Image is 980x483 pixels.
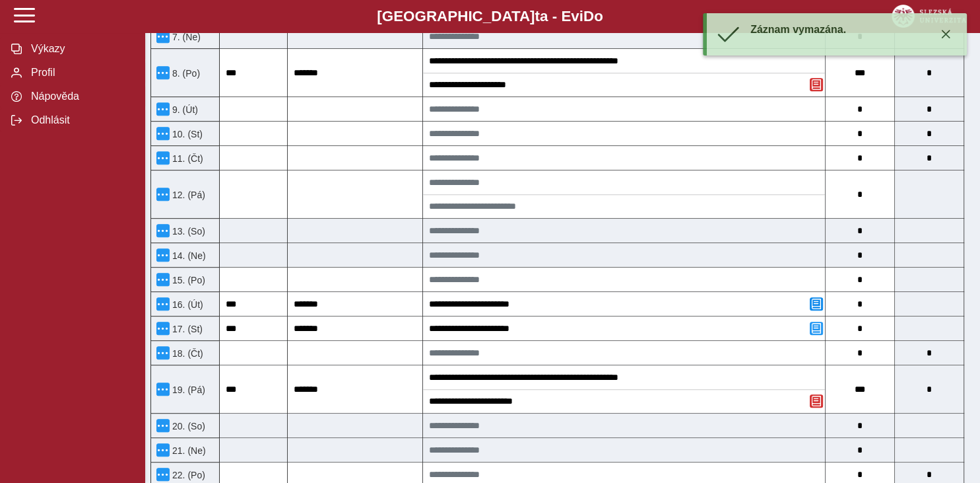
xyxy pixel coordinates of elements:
img: logo_web_su.png [892,5,966,28]
button: Menu [156,188,170,201]
span: 10. (St) [170,129,203,139]
button: Menu [156,346,170,359]
button: Menu [156,383,170,396]
button: Menu [156,30,170,43]
button: Odstranit poznámku [810,78,823,91]
button: Menu [156,66,170,79]
span: Profil [27,67,134,79]
button: Odstranit poznámku [810,394,823,408]
span: 12. (Pá) [170,190,205,200]
button: Menu [156,224,170,237]
span: Odhlásit [27,114,134,126]
button: Menu [156,297,170,311]
span: 11. (Čt) [170,153,203,164]
span: Záznam vymazána. [750,24,846,35]
button: Menu [156,443,170,457]
span: 19. (Pá) [170,385,205,395]
button: Menu [156,468,170,481]
button: Menu [156,419,170,432]
button: Menu [156,322,170,335]
span: t [535,8,539,24]
span: 21. (Ne) [170,445,206,456]
span: 22. (Po) [170,470,205,480]
span: Výkazy [27,43,134,55]
span: 9. (Út) [170,104,198,115]
span: 20. (So) [170,421,205,431]
button: Menu [156,273,170,286]
span: 13. (So) [170,226,205,237]
b: [GEOGRAPHIC_DATA] a - Evi [40,8,940,25]
button: Menu [156,127,170,140]
button: Menu [156,151,170,165]
span: 16. (Út) [170,299,203,310]
button: Přidat poznámku [810,297,823,311]
span: 15. (Po) [170,275,205,285]
span: D [583,8,594,24]
button: Menu [156,248,170,262]
button: Přidat poznámku [810,322,823,335]
span: 14. (Ne) [170,250,206,261]
span: o [594,8,603,24]
span: Nápověda [27,91,134,102]
span: 17. (St) [170,324,203,334]
span: 8. (Po) [170,68,200,79]
span: 18. (Čt) [170,348,203,359]
span: 7. (Ne) [170,32,201,42]
button: Menu [156,102,170,116]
